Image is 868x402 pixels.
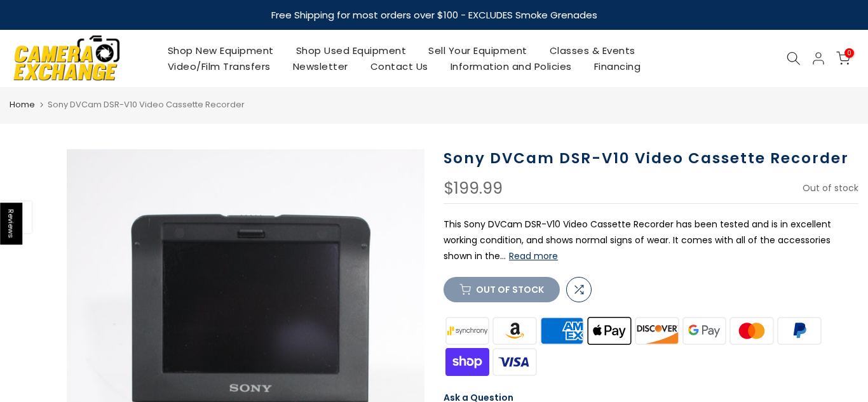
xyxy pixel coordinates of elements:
[491,346,539,377] img: visa
[439,58,583,74] a: Information and Policies
[634,315,681,346] img: discover
[586,315,634,346] img: apple pay
[444,149,858,168] h1: Sony DVCam DSR-V10 Video Cassette Recorder
[417,43,539,58] a: Sell Your Equipment
[10,98,35,111] a: Home
[844,48,854,58] span: 0
[271,8,597,22] strong: Free Shipping for most orders over $100 - EXCLUDES Smoke Grenades
[444,180,503,197] div: $199.99
[803,182,858,194] span: Out of stock
[538,315,586,346] img: american express
[359,58,439,74] a: Contact Us
[681,315,728,346] img: google pay
[583,58,652,74] a: Financing
[444,346,491,377] img: shopify pay
[509,250,558,262] button: Read more
[156,58,281,74] a: Video/Film Transfers
[281,58,359,74] a: Newsletter
[728,315,776,346] img: master
[491,315,539,346] img: amazon payments
[444,315,491,346] img: synchrony
[48,98,245,111] span: Sony DVCam DSR-V10 Video Cassette Recorder
[776,315,824,346] img: paypal
[285,43,417,58] a: Shop Used Equipment
[538,43,646,58] a: Classes & Events
[156,43,285,58] a: Shop New Equipment
[444,217,858,265] p: This Sony DVCam DSR-V10 Video Cassette Recorder has been tested and is in excellent working condi...
[836,51,850,65] a: 0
